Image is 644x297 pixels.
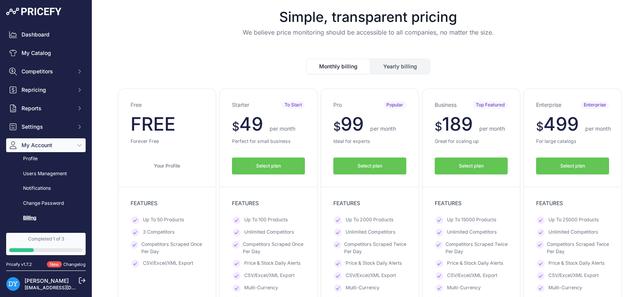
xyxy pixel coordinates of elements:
[445,241,508,255] span: Competitors Scraped Twice Per Day
[447,272,497,280] span: CSV/Excel/XML Export
[358,163,382,170] span: Select plan
[447,229,497,236] span: Unlimited Competitors
[6,28,86,285] nav: Sidebar
[6,261,32,268] div: Pricefy v1.7.2
[333,101,342,109] h3: Pro
[6,197,86,210] a: Change Password
[6,167,86,181] a: Users Management
[25,285,105,290] a: [EMAIL_ADDRESS][DOMAIN_NAME]
[346,284,379,292] span: Multi-Currency
[6,120,86,134] button: Settings
[232,138,305,145] p: Perfect for small business
[22,141,72,149] span: My Account
[435,119,442,133] span: $
[548,284,582,292] span: Multi-Currency
[232,199,305,207] p: FEATURES
[346,260,402,267] span: Price & Stock Daily Alerts
[6,182,86,195] a: Notifications
[22,105,72,112] span: Reports
[244,260,301,267] span: Price & Stock Daily Alerts
[232,158,305,175] button: Select plan
[6,233,86,255] a: Completed 1 of 3
[543,113,579,135] span: 499
[442,113,473,135] span: 189
[6,152,86,166] a: Profile
[63,262,86,267] a: Changelog
[344,241,406,255] span: Competitors Scraped Twice Per Day
[548,216,599,224] span: Up To 25000 Products
[143,229,175,236] span: 3 Competitors
[22,86,72,94] span: Repricing
[6,83,86,97] button: Repricing
[370,125,396,132] span: per month
[435,101,457,109] h3: Business
[131,101,142,109] h3: Free
[341,113,364,135] span: 99
[244,272,295,280] span: CSV/Excel/XML Export
[98,28,638,37] p: We believe price monitoring should be accessible to all companies, no matter the size.
[143,260,193,267] span: CSV/Excel/XML Export
[6,65,86,78] button: Competitors
[536,101,561,109] h3: Enterprise
[131,113,175,135] span: FREE
[239,113,263,135] span: 49
[244,216,288,224] span: Up To 100 Products
[560,163,585,170] span: Select plan
[6,138,86,152] button: My Account
[548,229,598,236] span: Unlimited Competitors
[6,211,86,225] a: Billing
[548,272,599,280] span: CSV/Excel/XML Export
[141,241,204,255] span: Competitors Scraped Once Per Day
[547,241,609,255] span: Competitors Scraped Twice Per Day
[307,59,370,74] button: Monthly billing
[447,284,481,292] span: Multi-Currency
[256,163,281,170] span: Select plan
[435,199,508,207] p: FEATURES
[585,125,611,132] span: per month
[333,158,406,175] button: Select plan
[435,158,508,175] button: Select plan
[536,158,609,175] button: Select plan
[131,138,204,145] p: Forever Free
[536,119,543,133] span: $
[6,28,86,41] a: Dashboard
[479,125,505,132] span: per month
[447,216,497,224] span: Up To 15000 Products
[25,277,69,284] a: [PERSON_NAME]
[232,101,249,109] h3: Starter
[346,229,396,236] span: Unlimited Competitors
[346,272,396,280] span: CSV/Excel/XML Export
[371,59,430,74] button: Yearly billing
[270,125,295,132] span: per month
[581,101,609,109] span: Enterprise
[333,138,406,145] p: Ideal for experts
[22,68,72,75] span: Competitors
[244,229,294,236] span: Unlimited Competitors
[232,119,239,133] span: $
[548,260,605,267] span: Price & Stock Daily Alerts
[333,199,406,207] p: FEATURES
[47,261,62,268] span: New
[143,216,184,224] span: Up To 50 Products
[281,101,305,109] span: To Start
[244,284,278,292] span: Multi-Currency
[98,9,638,25] h1: Simple, transparent pricing
[435,138,508,145] p: Great for scaling up
[346,216,394,224] span: Up To 2000 Products
[383,101,406,109] span: Popular
[536,138,609,145] p: For large catalogs
[6,101,86,115] button: Reports
[447,260,503,267] span: Price & Stock Daily Alerts
[536,199,609,207] p: FEATURES
[9,236,83,242] div: Completed 1 of 3
[333,119,341,133] span: $
[459,163,483,170] span: Select plan
[6,46,86,60] a: My Catalog
[473,101,508,109] span: Top Featured
[243,241,305,255] span: Competitors Scraped Once Per Day
[6,8,61,15] img: Pricefy Logo
[131,158,204,175] a: Your Profile
[22,123,72,131] span: Settings
[131,199,204,207] p: FEATURES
